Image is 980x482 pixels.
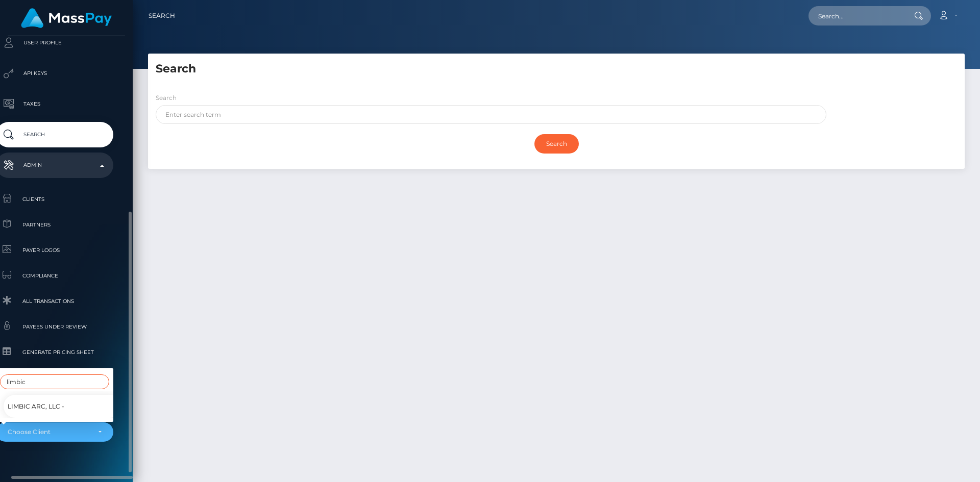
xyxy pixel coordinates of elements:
[8,400,64,413] span: Limbic Arc, LLC -
[156,105,826,124] input: Enter search term
[8,428,90,436] div: Choose Client
[156,61,957,77] h5: Search
[534,134,579,154] input: Search
[156,93,177,103] label: Search
[808,6,904,26] input: Search...
[149,5,175,27] a: Search
[21,8,112,28] img: MassPay Logo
